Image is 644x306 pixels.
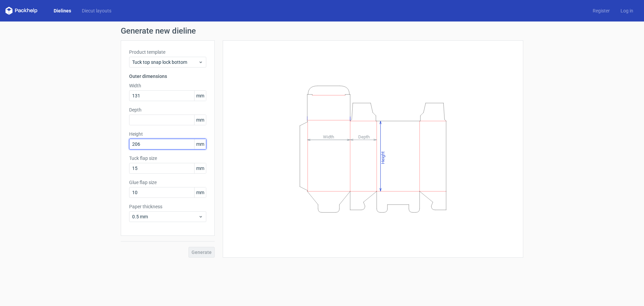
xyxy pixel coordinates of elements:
label: Height [129,131,206,137]
label: Width [129,82,206,89]
label: Depth [129,106,206,113]
span: mm [194,139,206,149]
span: mm [194,115,206,125]
tspan: Height [380,151,385,164]
label: Paper thickness [129,203,206,210]
label: Glue flap size [129,179,206,186]
tspan: Width [323,134,334,139]
span: mm [194,163,206,173]
h3: Outer dimensions [129,73,206,80]
a: Register [587,7,615,14]
a: Diecut layouts [76,7,117,14]
a: Log in [615,7,639,14]
h1: Generate new dieline [121,27,523,35]
label: Tuck flap size [129,155,206,162]
label: Product template [129,49,206,55]
tspan: Depth [358,134,370,139]
a: Dielines [48,7,76,14]
span: mm [194,187,206,198]
span: Tuck top snap lock bottom [132,59,198,65]
span: 0.5 mm [132,213,198,220]
span: mm [194,91,206,101]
